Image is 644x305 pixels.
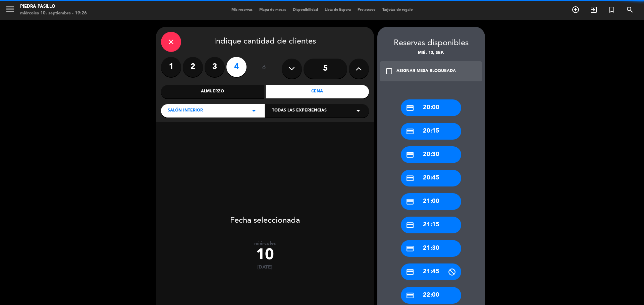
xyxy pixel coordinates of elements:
span: Lista de Espera [321,8,354,12]
div: 20:15 [401,123,461,140]
div: mié. 10, sep. [377,50,485,57]
div: Fecha seleccionada [156,206,374,227]
span: Tarjetas de regalo [379,8,416,12]
div: Indique cantidad de clientes [161,32,369,52]
i: credit_card [406,291,414,300]
i: check_box_outline_blank [385,67,393,75]
label: 1 [161,57,181,77]
i: credit_card [406,104,414,112]
span: Pre-acceso [354,8,379,12]
i: credit_card [406,174,414,182]
div: Cena [266,85,369,98]
i: credit_card [406,221,414,229]
i: credit_card [406,244,414,253]
i: search [626,6,634,14]
i: credit_card [406,198,414,206]
div: 21:15 [401,217,461,233]
span: Mis reservas [228,8,256,12]
i: credit_card [406,127,414,136]
div: Almuerzo [161,85,264,98]
div: Piedra Pasillo [20,3,87,10]
i: menu [5,4,15,14]
label: 3 [205,57,225,77]
div: 22:00 [401,287,461,304]
i: arrow_drop_down [250,107,258,115]
label: 2 [183,57,203,77]
div: 21:45 [401,263,461,280]
i: close [167,38,175,46]
div: ó [253,57,275,80]
div: [DATE] [156,264,374,270]
i: credit_card [406,268,414,276]
i: credit_card [406,151,414,159]
div: 20:00 [401,99,461,116]
div: miércoles [156,241,374,246]
i: exit_to_app [590,6,598,14]
button: menu [5,4,15,16]
span: Mapa de mesas [256,8,289,12]
label: 4 [226,57,247,77]
span: Salón Interior [168,107,203,114]
i: arrow_drop_down [354,107,362,115]
div: 10 [156,246,374,264]
i: turned_in_not [608,6,616,14]
div: 20:30 [401,146,461,163]
div: 21:30 [401,240,461,257]
div: Reservas disponibles [377,37,485,50]
div: 21:00 [401,193,461,210]
i: add_circle_outline [572,6,580,14]
div: miércoles 10. septiembre - 19:26 [20,10,87,17]
div: ASIGNAR MESA BLOQUEADA [396,68,456,75]
span: Todas las experiencias [272,107,327,114]
div: 20:45 [401,170,461,186]
span: Disponibilidad [289,8,321,12]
